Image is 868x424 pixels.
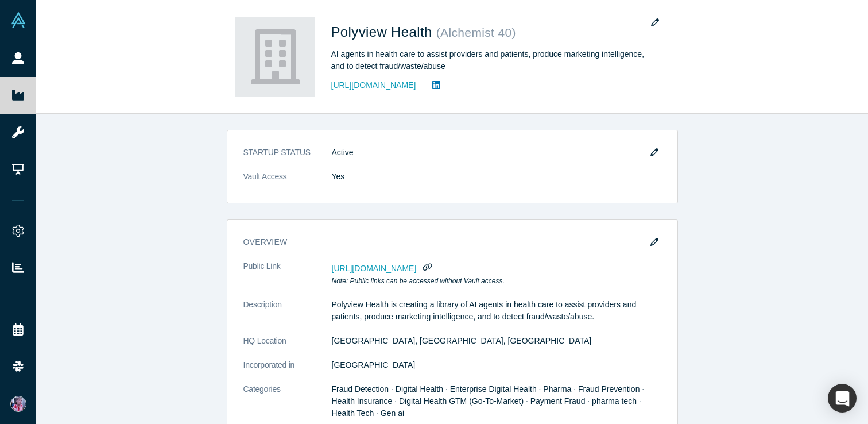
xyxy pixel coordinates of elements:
[243,359,332,383] dt: Incorporated in
[243,147,332,171] dt: STARTUP STATUS
[10,396,26,412] img: Alex Miguel's Account
[331,24,436,40] span: Polyview Health
[332,384,645,418] span: Fraud Detection · Digital Health · Enterprise Digital Health · Pharma · Fraud Prevention · Health...
[243,236,645,248] h3: overview
[331,48,653,72] div: AI agents in health care to assist providers and patients, produce marketing intelligence, and to...
[332,277,505,285] em: Note: Public links can be accessed without Vault access.
[332,147,661,159] dd: Active
[243,260,281,272] span: Public Link
[235,17,315,97] img: Polyview Health's Logo
[10,12,26,28] img: Alchemist Vault Logo
[331,79,416,91] a: [URL][DOMAIN_NAME]
[332,171,661,183] dd: Yes
[332,299,661,323] p: Polyview Health is creating a library of AI agents in health care to assist providers and patient...
[243,299,332,335] dt: Description
[332,264,417,273] span: [URL][DOMAIN_NAME]
[332,335,661,347] dd: [GEOGRAPHIC_DATA], [GEOGRAPHIC_DATA], [GEOGRAPHIC_DATA]
[436,26,516,39] small: ( Alchemist 40 )
[332,359,661,371] dd: [GEOGRAPHIC_DATA]
[243,335,332,359] dt: HQ Location
[243,171,332,195] dt: Vault Access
